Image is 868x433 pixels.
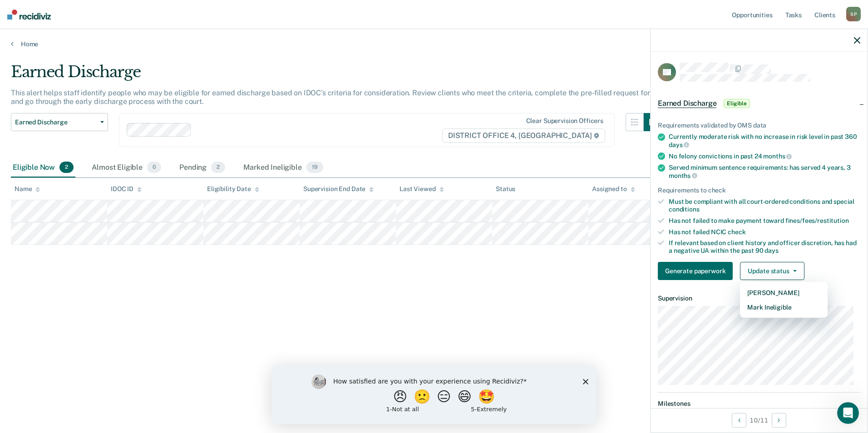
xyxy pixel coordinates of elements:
span: 0 [147,162,161,173]
span: Eligible [724,99,750,108]
span: 2 [211,162,225,173]
a: Home [11,40,857,48]
span: fines/fees/restitution [785,217,849,224]
div: Clear supervision officers [526,117,603,125]
div: No felony convictions in past 24 [669,152,860,160]
div: Has not failed to make payment toward [669,217,860,225]
span: months [763,153,792,160]
span: check [728,228,745,236]
span: Earned Discharge [15,118,97,126]
span: days [764,247,778,254]
span: Earned Discharge [658,99,716,108]
div: Status [496,185,515,193]
button: [PERSON_NAME] [740,285,828,300]
div: Eligibility Date [207,185,259,193]
div: Supervision End Date [303,185,374,193]
div: Must be compliant with all court-ordered conditions and special [669,198,860,213]
span: months [669,172,697,179]
span: days [669,141,689,148]
div: Has not failed NCIC [669,228,860,236]
span: 19 [306,162,323,173]
div: Currently moderate risk with no increase in risk level in past 360 [669,133,860,148]
div: Served minimum sentence requirements: has served 4 years, 3 [669,164,860,179]
div: Name [15,185,40,193]
div: Earned DischargeEligible [651,89,868,118]
div: Almost Eligible [90,158,163,178]
dt: Milestones [658,400,860,408]
iframe: Intercom live chat [837,402,859,424]
button: Mark Ineligible [740,300,828,315]
div: Requirements to check [658,187,860,194]
div: Pending [178,158,227,178]
div: If relevant based on client history and officer discretion, has had a negative UA within the past 90 [669,239,860,255]
div: S P [846,7,861,21]
button: Generate paperwork [658,262,733,280]
div: Marked Ineligible [242,158,325,178]
div: Earned Discharge [11,63,662,89]
dt: Supervision [658,295,860,302]
div: Assigned to [592,185,635,193]
p: This alert helps staff identify people who may be eligible for earned discharge based on IDOC’s c... [11,89,658,106]
button: Next Opportunity [772,413,786,428]
span: DISTRICT OFFICE 4, [GEOGRAPHIC_DATA] [442,128,605,143]
div: IDOC ID [111,185,142,193]
div: Last Viewed [399,185,444,193]
img: Recidiviz [7,10,51,20]
iframe: Survey by Kim from Recidiviz [271,365,597,424]
button: Previous Opportunity [732,413,746,428]
span: conditions [669,206,700,213]
a: Navigate to form link [658,262,736,280]
button: Update status [740,262,804,280]
span: 2 [59,162,74,173]
div: Eligible Now [11,158,75,178]
div: 10 / 11 [651,408,868,432]
div: Requirements validated by OMS data [658,122,860,129]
